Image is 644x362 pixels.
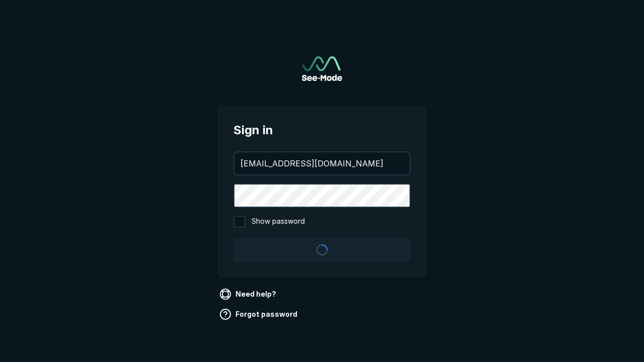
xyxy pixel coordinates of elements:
a: Need help? [217,286,280,302]
a: Go to sign in [302,56,342,81]
a: Forgot password [217,306,301,322]
span: Sign in [233,121,411,139]
img: See-Mode Logo [302,56,342,81]
input: your@email.com [234,152,410,174]
span: Show password [252,216,305,228]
